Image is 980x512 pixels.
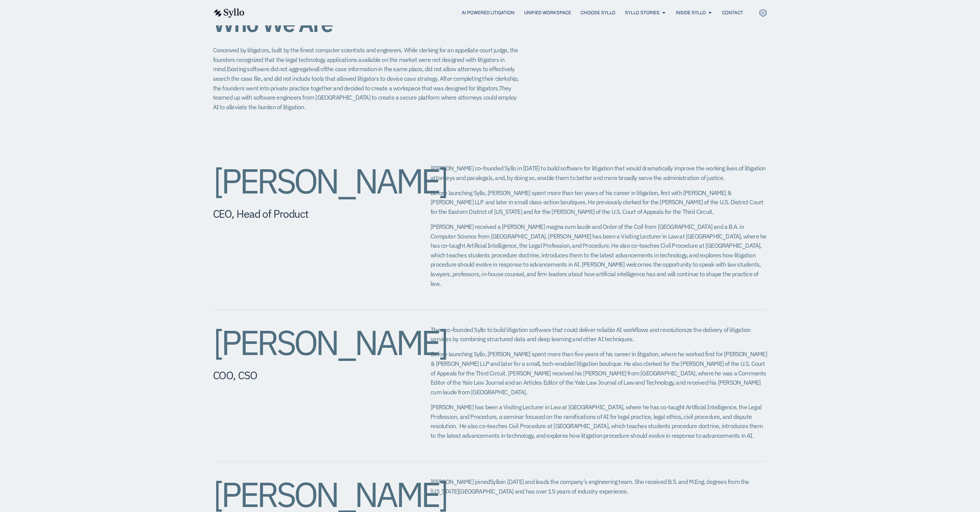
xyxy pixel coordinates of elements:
[431,326,750,343] span: Theo co-founded Syllo to build litigation software that could deliver reliable AI workflows and r...
[213,163,400,198] h2: [PERSON_NAME]
[213,84,517,111] span: They teamed up with software engineers from [GEOGRAPHIC_DATA] to create a secure platform where a...
[431,478,749,495] span: in [DATE] and leads the company’s engineering team. She received B.S. and M.Eng. degrees from the...
[213,207,400,220] h5: CEO, Head of Product
[431,163,767,182] p: [PERSON_NAME] co-founded Syllo in [DATE] to build software for litigation that would dramatically...
[213,477,400,512] h2: [PERSON_NAME]
[260,9,743,17] nav: Menu
[213,46,518,73] span: Conceived by litigators, built by the finest computer scientists and engineers. While clerking fo...
[431,478,490,485] span: [PERSON_NAME] joined
[260,9,743,17] div: Menu Toggle
[213,369,400,382] h5: COO, CSO
[213,11,521,36] h1: Who We Are
[676,9,706,16] a: Inside Syllo
[431,350,767,396] span: Before launching Syllo, [PERSON_NAME] spent more than five years of his career in litigation, whe...
[581,9,615,16] a: Choose Syllo
[625,9,660,16] a: Syllo Stories
[524,9,571,16] a: Unified Workspace
[431,188,767,217] p: Before launching Syllo, [PERSON_NAME] spent more than ten years of his career in litigation, firs...
[213,8,245,18] img: syllo
[431,403,763,439] span: [PERSON_NAME] has been a Visiting Lecturer in Law at [GEOGRAPHIC_DATA], where he has co-taught Ar...
[314,65,325,73] span: all of
[490,478,501,485] span: Syllo
[627,487,628,495] span: .
[213,325,400,360] h2: [PERSON_NAME]​
[213,65,515,82] span: the case information in the same place, did not allow attorneys to effectively search the case fi...
[722,9,743,16] a: Contact
[462,9,514,16] a: AI Powered Litigation
[227,65,314,73] span: Existing software did not aggregate
[213,75,519,92] span: After completing their clerkship, the founders went into private practice together and decided to...
[431,222,767,288] p: [PERSON_NAME] received a [PERSON_NAME] magna cum laude and Order of the Coif from [GEOGRAPHIC_DAT...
